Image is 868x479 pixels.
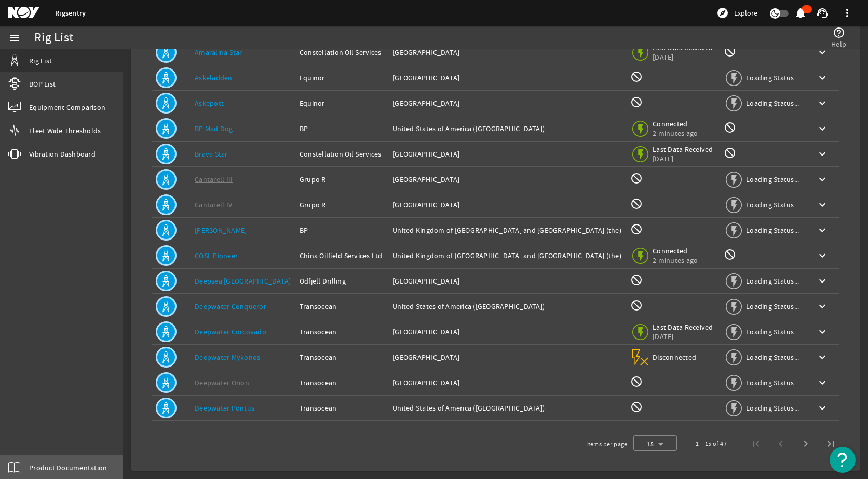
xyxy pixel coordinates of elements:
[630,198,643,210] mat-icon: BOP Monitoring not available for this rig
[653,52,713,62] span: [DATE]
[724,121,736,134] mat-icon: Rig Monitoring not available for this rig
[630,401,643,413] mat-icon: BOP Monitoring not available for this rig
[630,96,643,108] mat-icon: BOP Monitoring not available for this rig
[724,248,736,261] mat-icon: Rig Monitoring not available for this rig
[8,32,21,44] mat-icon: menu
[816,249,829,262] mat-icon: keyboard_arrow_down
[794,7,807,19] mat-icon: notifications
[195,124,233,133] a: BP Mad Dog
[816,148,829,160] mat-icon: keyboard_arrow_down
[746,378,799,387] span: Loading Status...
[816,199,829,211] mat-icon: keyboard_arrow_down
[195,251,238,260] a: COSL Pioneer
[818,431,843,456] button: Last page
[816,72,829,84] mat-icon: keyboard_arrow_down
[734,8,757,18] span: Explore
[816,275,829,287] mat-icon: keyboard_arrow_down
[300,174,384,185] div: Grupo R
[392,377,622,388] div: [GEOGRAPHIC_DATA]
[653,332,713,341] span: [DATE]
[816,173,829,186] mat-icon: keyboard_arrow_down
[653,145,713,154] span: Last Data Received
[653,353,697,362] span: Disconnected
[195,327,266,336] a: Deepwater Corcovado
[724,45,736,58] mat-icon: Rig Monitoring not available for this rig
[746,302,799,311] span: Loading Status...
[696,439,727,449] div: 1 – 15 of 47
[630,299,643,312] mat-icon: BOP Monitoring not available for this rig
[746,276,799,286] span: Loading Status...
[630,172,643,185] mat-icon: BOP Monitoring not available for this rig
[29,462,107,473] span: Product Documentation
[816,376,829,389] mat-icon: keyboard_arrow_down
[300,403,384,413] div: Transocean
[816,7,829,19] mat-icon: support_agent
[300,352,384,362] div: Transocean
[195,353,260,362] a: Deepwater Mykonos
[653,322,713,332] span: Last Data Received
[833,26,845,39] mat-icon: help_outline
[392,123,622,134] div: United States of America ([GEOGRAPHIC_DATA])
[653,119,698,129] span: Connected
[195,149,228,159] a: Brava Star
[392,149,622,159] div: [GEOGRAPHIC_DATA]
[300,327,384,337] div: Transocean
[300,200,384,210] div: Grupo R
[816,224,829,236] mat-icon: keyboard_arrow_down
[392,73,622,83] div: [GEOGRAPHIC_DATA]
[586,439,629,449] div: Items per page:
[831,39,846,49] span: Help
[55,8,86,18] a: Rigsentry
[653,246,698,256] span: Connected
[816,46,829,59] mat-icon: keyboard_arrow_down
[195,276,291,286] a: Deepsea [GEOGRAPHIC_DATA]
[746,73,799,82] span: Loading Status...
[392,301,622,312] div: United States of America ([GEOGRAPHIC_DATA])
[392,200,622,210] div: [GEOGRAPHIC_DATA]
[392,47,622,58] div: [GEOGRAPHIC_DATA]
[300,123,384,134] div: BP
[29,125,101,136] span: Fleet Wide Thresholds
[724,147,736,159] mat-icon: Rig Monitoring not available for this rig
[392,225,622,235] div: United Kingdom of [GEOGRAPHIC_DATA] and [GEOGRAPHIC_DATA] (the)
[630,223,643,235] mat-icon: BOP Monitoring not available for this rig
[34,33,73,43] div: Rig List
[29,79,56,89] span: BOP List
[816,97,829,109] mat-icon: keyboard_arrow_down
[195,403,254,413] a: Deepwater Pontus
[300,225,384,235] div: BP
[195,73,233,82] a: Askeladden
[793,431,818,456] button: Next page
[300,301,384,312] div: Transocean
[653,154,713,163] span: [DATE]
[746,353,799,362] span: Loading Status...
[300,73,384,83] div: Equinor
[746,327,799,336] span: Loading Status...
[195,200,232,209] a: Cantarell IV
[300,276,384,286] div: Odfjell Drilling
[392,276,622,286] div: [GEOGRAPHIC_DATA]
[29,149,96,159] span: Vibration Dashboard
[816,122,829,135] mat-icon: keyboard_arrow_down
[195,48,242,57] a: Amaralina Star
[653,256,698,265] span: 2 minutes ago
[746,98,799,108] span: Loading Status...
[630,375,643,388] mat-icon: BOP Monitoring not available for this rig
[630,71,643,83] mat-icon: BOP Monitoring not available for this rig
[195,302,266,311] a: Deepwater Conqueror
[816,402,829,414] mat-icon: keyboard_arrow_down
[746,200,799,209] span: Loading Status...
[300,47,384,58] div: Constellation Oil Services
[830,447,856,473] button: Open Resource Center
[392,174,622,185] div: [GEOGRAPHIC_DATA]
[630,274,643,286] mat-icon: BOP Monitoring not available for this rig
[195,378,249,387] a: Deepwater Orion
[300,149,384,159] div: Constellation Oil Services
[392,403,622,413] div: United States of America ([GEOGRAPHIC_DATA])
[29,102,105,112] span: Equipment Comparison
[712,5,762,21] button: Explore
[195,175,233,184] a: Cantarell III
[392,327,622,337] div: [GEOGRAPHIC_DATA]
[716,7,729,19] mat-icon: explore
[816,300,829,313] mat-icon: keyboard_arrow_down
